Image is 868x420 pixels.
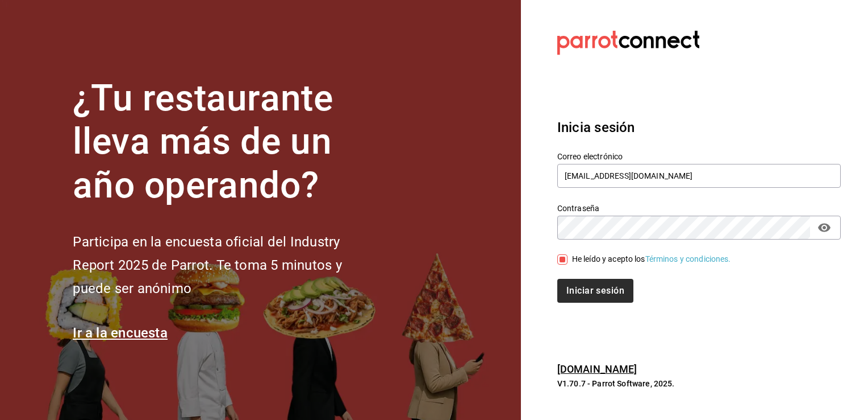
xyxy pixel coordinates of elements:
[73,325,168,341] a: Ir a la encuesta
[572,253,731,265] div: He leído y acepto los
[73,77,379,208] h1: ¿Tu restaurante lleva más de un año operando?
[557,164,841,188] input: Ingresa tu correo electrónico
[645,254,731,263] a: Términos y condiciones.
[557,279,633,303] button: Iniciar sesión
[557,204,841,212] label: Contraseña
[557,378,841,389] p: V1.70.7 - Parrot Software, 2025.
[73,230,379,300] h2: Participa en la encuesta oficial del Industry Report 2025 de Parrot. Te toma 5 minutos y puede se...
[557,363,637,375] a: [DOMAIN_NAME]
[815,218,834,237] button: passwordField
[557,117,841,138] h3: Inicia sesión
[557,152,841,160] label: Correo electrónico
